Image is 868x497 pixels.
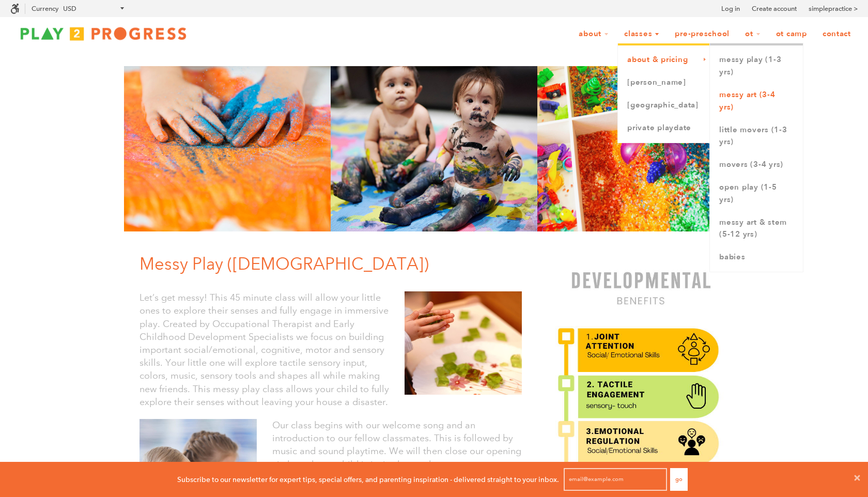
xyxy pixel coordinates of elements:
a: Contact [816,24,858,44]
a: Open Play (1-5 yrs) [710,176,803,211]
img: Play2Progress logo [10,23,196,44]
a: Private Playdate [618,117,710,139]
p: Let’s get messy! This 45 minute class will allow your little ones to explore their senses and ful... [139,291,389,409]
p: Subscribe to our newsletter for expert tips, special offers, and parenting inspiration - delivere... [177,474,559,485]
a: Pre-Preschool [668,24,736,44]
label: Currency [32,5,58,12]
a: Messy Art (3-4 yrs) [710,84,803,119]
a: Log in [721,4,740,14]
a: Babies [710,246,803,269]
a: Messy Play (1-3 yrs) [710,49,803,84]
h1: Messy Play ([DEMOGRAPHIC_DATA]) [139,252,530,276]
a: Classes [617,24,666,44]
a: OT [738,24,767,44]
a: Movers (3-4 yrs) [710,153,803,176]
a: Messy Art & STEM (5-12 yrs) [710,211,803,246]
input: email@example.com [564,468,667,491]
a: simplepractice > [809,4,858,14]
a: [PERSON_NAME] [618,71,710,94]
a: OT Camp [769,24,814,44]
a: About & Pricing [618,49,710,71]
a: Little Movers (1-3 yrs) [710,119,803,154]
a: About [572,24,615,44]
button: Go [670,468,688,491]
a: Create account [752,4,797,14]
a: [GEOGRAPHIC_DATA] [618,94,710,117]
